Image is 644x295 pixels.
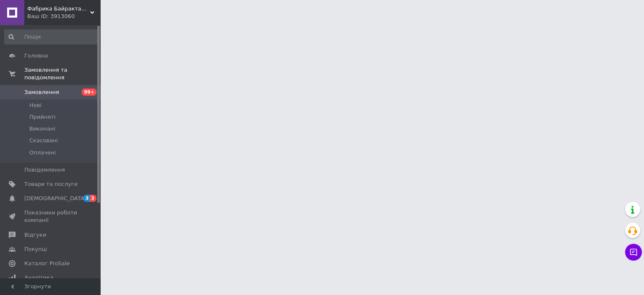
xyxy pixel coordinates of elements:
input: Пошук [4,29,99,44]
span: 3 [83,195,90,202]
span: Показники роботи компанії [24,209,78,224]
span: Замовлення [24,89,59,96]
span: Покупці [24,245,47,253]
span: Нові [29,102,42,109]
span: Товари та послуги [24,180,78,188]
button: Чат з покупцем [625,244,642,261]
span: Відгуки [24,231,46,239]
span: 99+ [82,89,96,96]
span: 3 [90,195,96,202]
span: Аналітика [24,274,53,282]
span: Виконані [29,125,55,133]
span: Скасовані [29,137,58,144]
span: Фабрика Байрактар - магазин тактичного спорядження [27,5,90,13]
span: Замовлення та повідомлення [24,66,101,81]
div: Ваш ID: 3913060 [27,13,101,20]
span: Прийняті [29,113,55,121]
span: Повідомлення [24,166,65,174]
span: Оплачені [29,149,56,157]
span: [DEMOGRAPHIC_DATA] [24,195,86,202]
span: Головна [24,52,48,60]
span: Каталог ProSale [24,260,70,267]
